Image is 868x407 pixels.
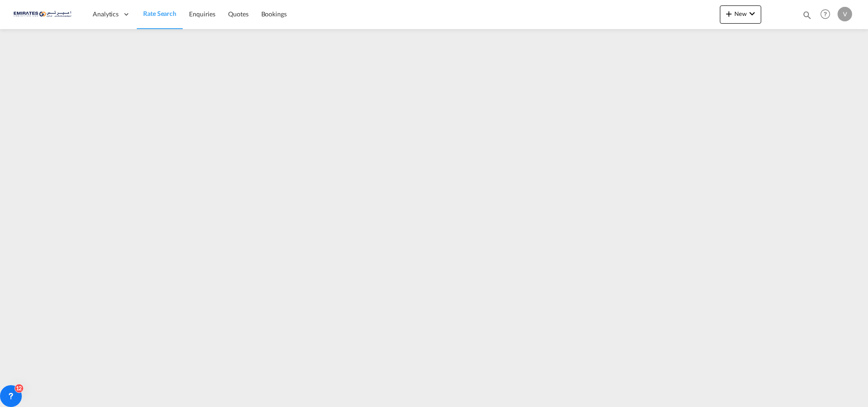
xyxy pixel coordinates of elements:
[723,8,734,19] md-icon: icon-plus 400-fg
[228,10,248,18] span: Quotes
[838,7,852,21] div: V
[818,6,833,22] span: Help
[14,4,75,25] img: c67187802a5a11ec94275b5db69a26e6.png
[802,10,812,24] div: icon-magnify
[143,10,176,17] span: Rate Search
[747,8,758,19] md-icon: icon-chevron-down
[802,10,812,20] md-icon: icon-magnify
[723,10,758,17] span: New
[818,6,838,23] div: Help
[93,10,119,19] span: Analytics
[720,5,761,24] button: icon-plus 400-fgNewicon-chevron-down
[189,10,215,18] span: Enquiries
[261,10,287,18] span: Bookings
